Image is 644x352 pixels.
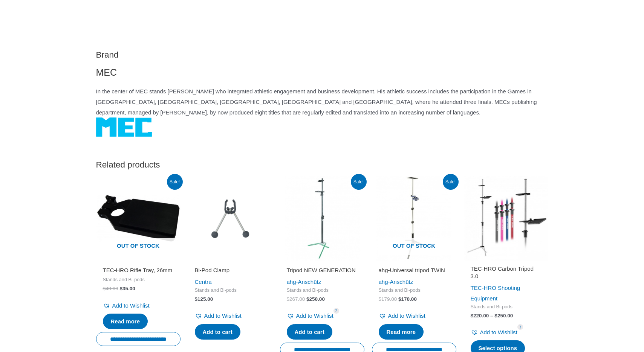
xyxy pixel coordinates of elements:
[296,312,333,319] span: Add to Wishlist
[103,267,174,277] a: TEC-HRO Rifle Tray, 26mm
[103,286,118,291] bdi: 40.00
[96,49,548,60] h2: Brand
[96,86,548,118] div: In the center of MEC stands [PERSON_NAME] who integrated athletic engagement and business develop...
[103,300,150,311] a: Add to Wishlist
[96,176,181,261] img: TEC-HRO Rifle Tray, 26mm
[379,279,413,285] a: ahg-Anschütz
[490,313,493,318] span: –
[96,176,181,261] a: Out of stock
[471,265,542,280] h2: TEC-HRO Carbon Tripod 3.0
[379,324,424,340] a: Read more about “ahg-Universal tripod TWIN”
[120,286,135,291] bdi: 35.00
[379,287,450,294] span: Stands and Bi-pods
[379,296,397,302] bdi: 179.00
[188,176,272,261] img: Bi-Pod Clamp
[471,313,489,318] bdi: 220.00
[372,176,456,261] a: Out of stock
[464,176,548,261] img: TEC-HRO Carbon Tripod 3.0
[471,327,517,338] a: Add to Wishlist
[195,311,242,321] a: Add to Wishlist
[195,296,213,302] bdi: 125.00
[287,296,305,302] bdi: 267.00
[379,267,450,277] a: ahg-Universal tripod TWIN
[287,296,290,302] span: $
[351,174,367,190] span: Sale!
[96,66,548,79] h3: MEC
[480,329,517,335] span: Add to Wishlist
[96,123,152,130] a: MEC
[471,285,520,302] a: TEC-HRO Shooting Equipment
[287,267,358,277] a: Tripod NEW GENERATION
[195,267,266,274] h2: Bi-Pod Clamp
[306,296,325,302] bdi: 250.00
[287,267,358,274] h2: Tripod NEW GENERATION
[287,311,333,321] a: Add to Wishlist
[120,286,123,291] span: $
[306,296,309,302] span: $
[167,174,183,190] span: Sale!
[195,279,212,285] a: Centra
[96,159,548,170] h2: Related products
[471,313,474,318] span: $
[372,176,456,261] img: ahg-Universal tripod TWIN
[103,314,148,329] a: Read more about “TEC-HRO Rifle Tray, 26mm”
[112,302,150,309] span: Add to Wishlist
[195,296,198,302] span: $
[287,324,332,340] a: Add to cart: “Tripod NEW GENERATION”
[103,267,174,274] h2: TEC-HRO Rifle Tray, 26mm
[379,311,425,321] a: Add to Wishlist
[379,267,450,274] h2: ahg-Universal tripod TWIN
[103,286,106,291] span: $
[494,313,497,318] span: $
[102,238,175,255] span: Out of stock
[398,296,401,302] span: $
[103,277,174,283] span: Stands and Bi-pods
[517,324,523,330] span: 7
[379,296,382,302] span: $
[195,287,266,294] span: Stands and Bi-pods
[494,313,513,318] bdi: 250.00
[195,267,266,277] a: Bi-Pod Clamp
[471,265,542,283] a: TEC-HRO Carbon Tripod 3.0
[398,296,417,302] bdi: 170.00
[471,304,542,310] span: Stands and Bi-pods
[333,308,340,314] span: 2
[287,287,358,294] span: Stands and Bi-pods
[287,279,321,285] a: ahg-Anschütz
[204,312,242,319] span: Add to Wishlist
[378,238,451,255] span: Out of stock
[280,176,364,261] img: Tripod NEW GENERATION
[388,312,425,319] span: Add to Wishlist
[443,174,459,190] span: Sale!
[195,324,240,340] a: Add to cart: “Bi-Pod Clamp”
